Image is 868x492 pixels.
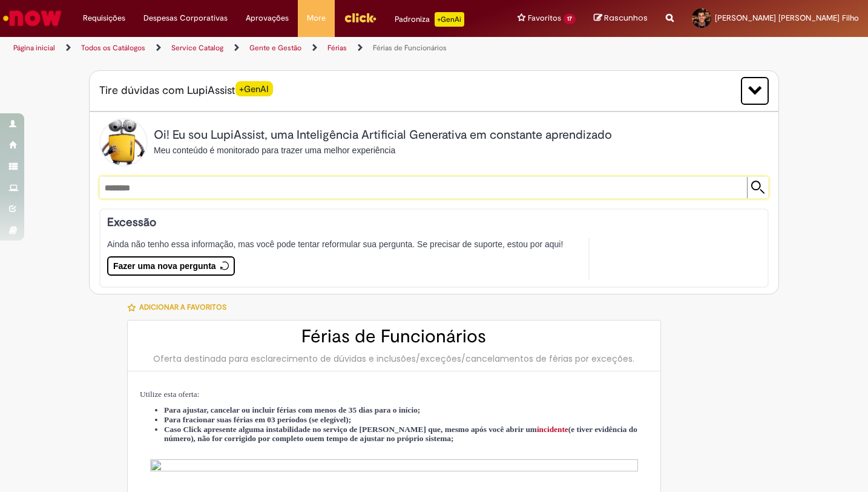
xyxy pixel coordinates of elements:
div: Oferta destinada para esclarecimento de dúvidas e inclusões/exceções/cancelamentos de férias por ... [140,353,648,365]
div: Padroniza [395,12,464,27]
strong: em tempo de ajustar no próprio sistema; [314,434,454,443]
span: Requisições [83,12,125,24]
a: Todos os Catálogos [81,43,145,53]
p: Ainda não tenho essa informação, mas você pode tentar reformular sua pergunta. Se precisar de sup... [107,238,579,250]
a: Página inicial [13,43,55,53]
h2: Oi! Eu sou LupiAssist, uma Inteligência Artificial Generativa em constante aprendizado [154,128,612,142]
span: Para fracionar suas férias em 03 períodos (se elegível); [164,415,351,424]
span: +GenAI [235,81,273,96]
span: Meu conteúdo é monitorado para trazer uma melhor experiência [154,145,395,155]
span: Aprovações [246,12,289,24]
span: Rascunhos [604,12,648,24]
span: Para ajustar, cancelar ou incluir férias com menos de 35 dias para o início; [164,405,420,414]
span: [PERSON_NAME] [PERSON_NAME] Filho [715,13,859,23]
ul: Trilhas de página [9,37,570,59]
p: +GenAi [435,12,464,27]
h2: Férias de Funcionários [140,327,648,347]
a: Gente e Gestão [249,43,301,53]
a: Férias [327,43,347,53]
span: More [307,12,326,24]
img: Lupi [99,118,148,167]
span: 17 [564,14,576,24]
span: Despesas Corporativas [143,12,228,24]
a: incidente [537,425,568,434]
button: Fazer uma nova pergunta [107,256,235,276]
img: click_logo_yellow_360x200.png [344,8,376,27]
a: Service Catalog [171,43,223,53]
h3: Excessão [107,216,750,229]
a: Férias de Funcionários [373,43,447,53]
span: Caso Click apresente alguma instabilidade no serviço de [PERSON_NAME] que, mesmo após você abrir ... [164,425,637,444]
img: ServiceNow [1,6,64,30]
span: Adicionar a Favoritos [139,302,226,312]
span: Favoritos [528,12,561,24]
input: Submit [747,177,768,198]
a: Rascunhos [594,13,648,24]
span: Tire dúvidas com LupiAssist [99,83,273,98]
button: Adicionar a Favoritos [127,294,233,320]
span: Utilize esta oferta: [140,390,199,399]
